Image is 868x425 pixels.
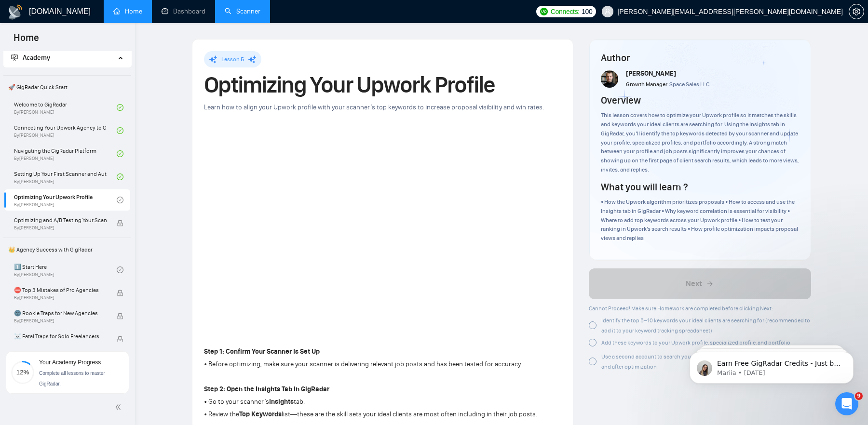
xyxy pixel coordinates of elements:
span: Optimizing and A/B Testing Your Scanner for Better Results [14,215,107,225]
span: 12% [11,369,34,375]
h4: What you will learn ? [601,180,688,194]
span: Lesson 5 [221,56,244,63]
strong: Step 1: Confirm Your Scanner Is Set Up [204,347,320,356]
a: setting [849,8,864,15]
span: check-circle [117,104,123,111]
span: check-circle [117,173,123,180]
img: logo [8,4,23,20]
button: Next [589,268,812,299]
span: By [PERSON_NAME] [14,295,107,301]
img: upwork-logo.png [540,8,548,15]
p: • Review the list—these are the skill sets your ideal clients are most often including in their j... [204,409,537,420]
span: Complete all lessons to master GigRadar. [39,371,105,386]
a: searchScanner [225,7,260,15]
strong: Insights [269,398,294,406]
span: 9 [855,392,863,400]
a: Welcome to GigRadarBy[PERSON_NAME] [14,97,117,118]
span: lock [117,313,123,319]
p: • Go to your scanner’s tab. [204,397,537,407]
a: dashboardDashboard [162,7,205,15]
span: Use a second account to search your profile on Upwork and note its ranking before and after optim... [601,353,806,370]
span: check-circle [117,266,123,273]
span: Academy [23,53,50,62]
span: Identify the top 5–10 keywords your ideal clients are searching for (recommended to add it to you... [601,317,810,334]
span: Next [686,278,702,290]
img: vlad-t.jpg [601,70,618,88]
span: check-circle [117,150,123,157]
a: Connecting Your Upwork Agency to GigRadarBy[PERSON_NAME] [14,120,117,141]
span: Your Academy Progress [39,359,101,366]
span: fund-projection-screen [11,54,18,61]
span: Space Sales LLC [669,81,709,88]
span: lock [117,220,123,226]
span: Growth Manager [626,81,667,88]
button: setting [849,4,864,19]
h1: Optimizing Your Upwork Profile [204,74,561,95]
span: lock [117,336,123,343]
span: double-left [115,402,124,412]
span: [PERSON_NAME] [626,69,676,78]
span: 100 [582,6,592,17]
iframe: Intercom live chat [835,392,858,415]
span: setting [849,8,864,15]
a: Setting Up Your First Scanner and Auto-BidderBy[PERSON_NAME] [14,166,117,187]
span: Academy [11,53,50,62]
a: homeHome [113,7,142,15]
a: Optimizing Your Upwork ProfileBy[PERSON_NAME] [14,189,117,211]
a: Navigating the GigRadar PlatformBy[PERSON_NAME] [14,143,117,164]
span: Cannot Proceed! Make sure Homework are completed before clicking Next: [589,305,773,312]
span: Connects: [551,6,580,17]
span: 🚀 GigRadar Quick Start [4,78,130,97]
span: 👑 Agency Success with GigRadar [4,240,130,259]
a: 1️⃣ Start HereBy[PERSON_NAME] [14,259,117,280]
div: • How the Upwork algorithm prioritizes proposals • How to access and use the Insights tab in GigR... [601,198,800,243]
div: This lesson covers how to optimize your Upwork profile so it matches the skills and keywords your... [601,111,800,174]
iframe: Intercom notifications message [675,332,868,399]
h4: Author [601,51,800,65]
span: check-circle [117,127,123,134]
strong: Top Keywords [239,410,282,418]
p: • Before optimizing, make sure your scanner is delivering relevant job posts and has been tested ... [204,359,537,370]
span: ⛔ Top 3 Mistakes of Pro Agencies [14,285,107,295]
span: Home [6,31,47,51]
span: check-circle [117,197,123,203]
h4: Overview [601,93,641,107]
strong: Step 2: Open the Insights Tab in GigRadar [204,385,329,393]
span: ☠️ Fatal Traps for Solo Freelancers [14,332,107,341]
span: lock [117,290,123,296]
span: Learn how to align your Upwork profile with your scanner’s top keywords to increase proposal visi... [204,103,544,111]
span: 🌚 Rookie Traps for New Agencies [14,308,107,318]
span: By [PERSON_NAME] [14,225,107,231]
span: By [PERSON_NAME] [14,318,107,324]
span: user [604,8,611,15]
span: By [PERSON_NAME] [14,341,107,347]
span: Add these keywords to your Upwork profile, specialized profile, and portfolio [601,339,790,346]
